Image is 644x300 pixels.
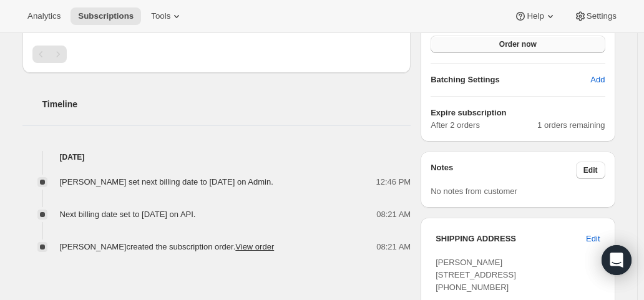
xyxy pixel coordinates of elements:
[436,258,516,292] span: [PERSON_NAME] [STREET_ADDRESS] [PHONE_NUMBER]
[71,7,141,25] button: Subscriptions
[151,11,170,21] span: Tools
[583,70,612,90] button: Add
[567,7,624,25] button: Settings
[587,11,617,21] span: Settings
[144,7,190,25] button: Tools
[22,151,411,163] h4: [DATE]
[20,7,68,25] button: Analytics
[578,229,607,249] button: Edit
[42,98,411,110] h2: Timeline
[431,162,576,179] h3: Notes
[590,74,605,86] span: Add
[537,119,605,132] span: 1 orders remaining
[436,233,586,245] h3: SHIPPING ADDRESS
[499,39,537,49] span: Order now
[431,186,517,196] span: No notes from customer
[376,208,411,221] span: 08:21 AM
[60,242,275,251] span: [PERSON_NAME] created the subscription order.
[431,74,590,86] h6: Batching Settings
[586,233,600,245] span: Edit
[602,245,632,275] div: Open Intercom Messenger
[527,11,544,21] span: Help
[576,162,605,179] button: Edit
[78,11,134,21] span: Subscriptions
[376,176,411,188] span: 12:46 PM
[235,242,274,251] a: View order
[583,165,598,175] span: Edit
[27,11,61,21] span: Analytics
[431,119,537,132] span: After 2 orders
[32,46,401,63] nav: Pagination
[431,107,605,119] h6: Expire subscription
[507,7,563,25] button: Help
[376,241,411,253] span: 08:21 AM
[431,36,605,53] button: Order now
[60,210,196,219] span: Next billing date set to [DATE] on API.
[60,177,273,186] span: [PERSON_NAME] set next billing date to [DATE] on Admin.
